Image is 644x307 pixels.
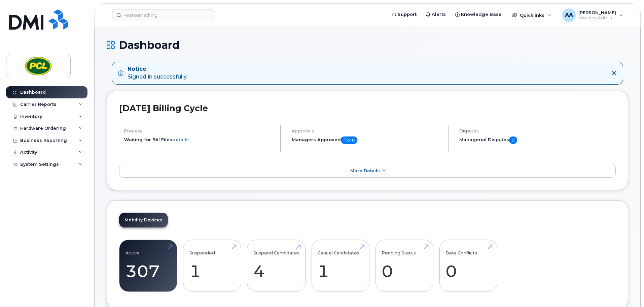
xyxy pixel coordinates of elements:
[128,65,187,81] div: Signed in successfully.
[318,244,363,288] a: Cancel Candidates 1
[128,65,187,73] strong: Notice
[292,136,442,144] h5: Managers Approved
[445,244,491,288] a: Data Conflicts 0
[172,137,189,142] a: details
[189,244,235,288] a: Suspended 1
[107,39,628,51] h1: Dashboard
[126,244,171,288] a: Active 307
[124,128,275,133] h4: Process
[350,168,380,173] span: More Details
[119,103,616,113] h2: [DATE] Billing Cycle
[119,213,168,227] a: Mobility Devices
[253,244,299,288] a: Suspend Candidates 4
[292,128,442,133] h4: Approvals
[459,128,616,133] h4: Disputes
[341,136,357,144] span: 7 of 8
[124,136,275,143] li: Waiting for Bill Files
[509,136,517,144] span: 0
[459,136,616,144] h5: Managerial Disputes
[382,244,427,288] a: Pending Status 0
